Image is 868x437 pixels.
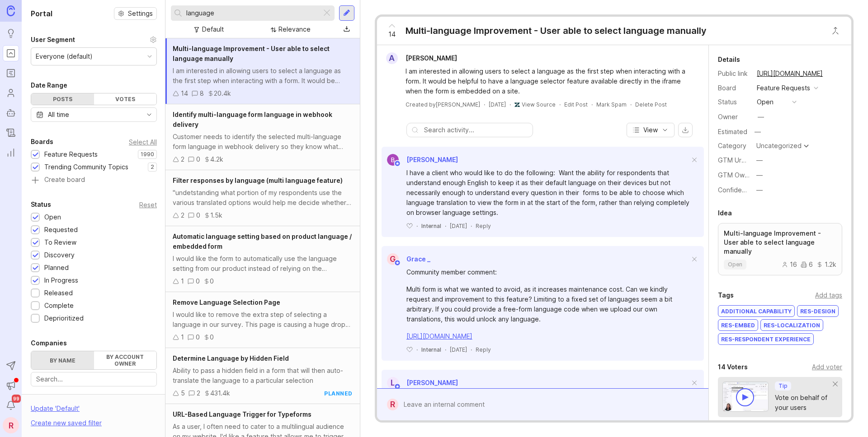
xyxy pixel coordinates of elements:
[387,154,399,166] img: Bailey Thompson
[718,362,748,372] div: 14 Voters
[424,125,528,135] input: Search activity...
[421,346,441,353] div: Internal
[450,346,467,353] time: [DATE]
[181,332,184,342] div: 1
[114,7,157,20] button: Settings
[210,210,222,220] div: 1.5k
[165,226,360,292] a: Automatic language setting based on product language / embedded formI would like the form to auto...
[630,101,632,108] div: ·
[173,45,330,62] span: Multi-language Improvement - User able to select language manually
[173,232,352,250] span: Automatic language setting based on product language / embedded form
[386,52,398,64] div: A
[756,170,763,180] div: —
[718,97,750,107] div: Status
[196,276,200,286] div: 0
[450,223,467,229] time: [DATE]
[471,222,472,230] div: ·
[44,288,73,298] div: Released
[94,93,157,105] div: Votes
[388,29,396,39] span: 14
[173,354,289,362] span: Determine Language by Hidden Field
[816,261,836,268] div: 1.2k
[782,261,797,268] div: 16
[445,222,446,230] div: ·
[324,390,353,397] div: planned
[718,83,750,93] div: Board
[165,348,360,404] a: Determine Language by Hidden FieldAbility to pass a hidden field in a form that will then auto-tr...
[387,377,399,389] div: L
[210,388,230,398] div: 431.4k
[278,24,311,34] div: Relevance
[3,65,19,81] a: Roadmaps
[165,104,360,170] a: Identify multi-language form language in webhook deliveryCustomer needs to identify the selected ...
[31,8,52,19] h1: Portal
[173,254,353,274] div: I would like the form to automatically use the language setting from our product instead of relyi...
[756,143,802,149] div: Uncategorized
[596,101,627,108] button: Mark Spam
[31,80,67,91] div: Date Range
[48,110,69,120] div: All time
[44,162,128,172] div: Trending Community Topics
[522,101,556,108] a: View Source
[44,149,98,159] div: Feature Requests
[387,253,399,265] div: G
[627,123,675,137] button: View
[635,101,667,108] div: Delete Post
[778,382,788,390] p: Tip
[202,24,224,34] div: Default
[406,267,689,277] div: Community member comment:
[718,208,732,218] div: Idea
[761,320,823,330] div: RES-Localization
[7,5,15,16] img: Canny Home
[756,185,763,195] div: —
[718,171,755,179] label: GTM Owner
[757,83,810,93] div: Feature Requests
[406,379,458,386] span: [PERSON_NAME]
[3,105,19,121] a: Autopilot
[31,34,75,45] div: User Segment
[31,136,53,147] div: Boards
[394,383,401,390] img: member badge
[718,223,842,275] a: Multi-language Improvement - User able to select language manuallyopen1661.2k
[31,418,102,428] div: Create new saved filter
[31,338,67,349] div: Companies
[754,68,826,79] a: [URL][DOMAIN_NAME]
[44,250,75,260] div: Discovery
[387,399,398,410] div: R
[165,292,360,348] a: Remove Language Selection PageI would like to remove the extra step of selecting a language in ou...
[3,25,19,42] a: Ideas
[718,334,813,344] div: RES-Respondent Experience
[718,320,758,330] div: RES-Embed
[514,102,520,107] img: zendesk
[476,346,491,353] div: Reply
[756,155,763,165] div: —
[151,163,154,171] p: 2
[484,101,485,108] div: ·
[3,417,19,433] button: R
[815,290,842,300] div: Add tags
[94,351,157,369] label: By account owner
[757,97,774,107] div: open
[775,393,833,413] div: Vote on behalf of your users
[3,45,19,61] a: Portal
[801,261,813,268] div: 6
[44,225,78,235] div: Requested
[406,156,458,163] span: [PERSON_NAME]
[3,397,19,414] button: Notifications
[559,101,561,108] div: ·
[406,54,457,62] span: [PERSON_NAME]
[44,301,74,311] div: Complete
[489,101,506,108] time: [DATE]
[406,168,689,218] div: I have a client who would like to do the following: Want the ability for respondents that underst...
[173,132,353,152] div: Customer needs to identify the selected multi-language form language in webhook delivery so they ...
[382,253,430,265] a: GGrace _
[44,313,84,323] div: Deprioritized
[471,346,472,353] div: ·
[718,156,760,164] label: GTM Urgency
[173,111,332,128] span: Identify multi-language form language in webhook delivery
[718,54,740,65] div: Details
[718,69,750,79] div: Public link
[722,381,769,412] img: video-thumbnail-vote-d41b83416815613422e2ca741bf692cc.jpg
